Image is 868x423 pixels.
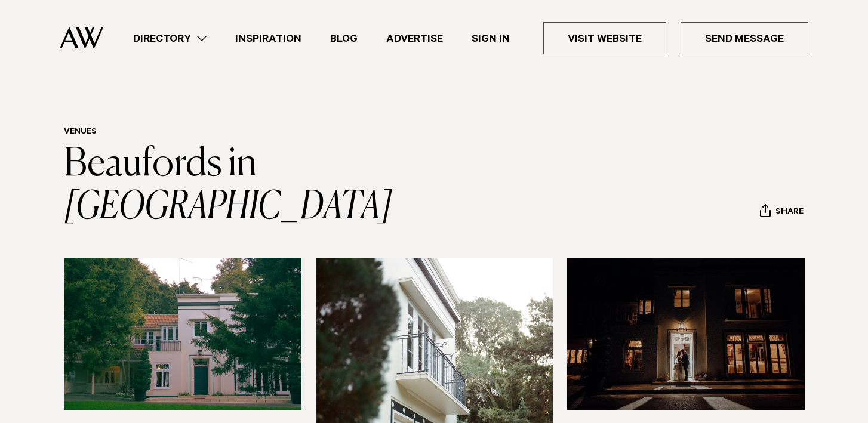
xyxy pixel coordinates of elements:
img: Auckland Weddings Logo [60,27,103,49]
a: Venues [64,128,97,137]
a: Inspiration [221,30,316,47]
a: Advertise [372,30,457,47]
a: Beaufords in [GEOGRAPHIC_DATA] [64,146,392,227]
a: Directory [119,30,221,47]
img: Historic homestead at Beaufords in Totara Park [64,258,301,410]
a: Blog [316,30,372,47]
a: Sign In [457,30,524,47]
span: Share [775,207,804,218]
a: Send Message [681,22,808,54]
a: Visit Website [543,22,666,54]
button: Share [759,203,804,221]
img: Wedding couple at night in front of homestead [567,258,805,410]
